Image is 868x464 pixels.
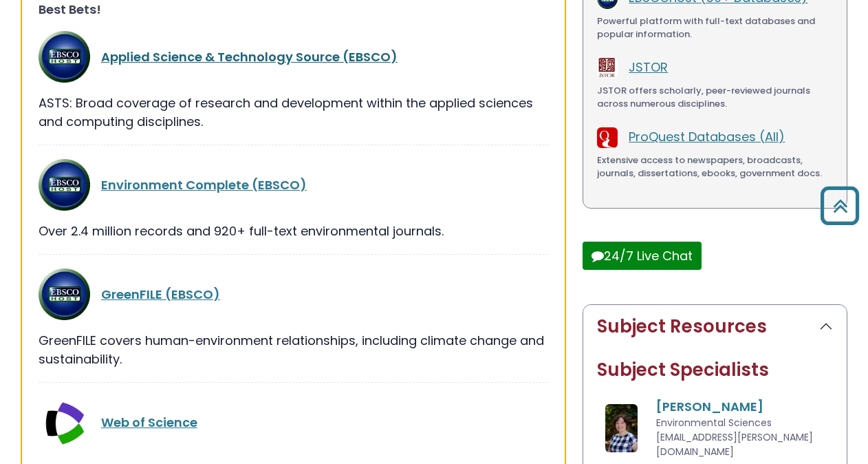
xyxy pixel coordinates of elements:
[656,430,813,458] span: [EMAIL_ADDRESS][PERSON_NAME][DOMAIN_NAME]
[583,305,847,348] button: Subject Resources
[597,154,833,180] div: Extensive access to newspapers, broadcasts, journals, dissertations, ebooks, government docs.
[629,128,785,145] a: ProQuest Databases (All)
[101,176,307,193] a: Environment Complete (EBSCO)
[583,242,702,270] button: 24/7 Live Chat
[101,414,197,431] a: Web of Science
[101,48,398,65] a: Applied Science & Technology Source (EBSCO)
[656,398,763,415] a: [PERSON_NAME]
[605,404,638,452] img: Amanda Matthysse
[39,94,548,131] div: ASTS: Broad coverage of research and development within the applied sciences and computing discip...
[39,331,548,368] div: GreenFILE covers human-environment relationships, including climate change and sustainability.
[629,59,668,76] a: JSTOR
[815,193,865,218] a: Back to Top
[39,2,548,17] h3: Best Bets!
[597,14,833,41] div: Powerful platform with full-text databases and popular information.
[39,222,548,240] div: Over 2.4 million records and 920+ full-text environmental journals.
[597,359,833,381] h2: Subject Specialists
[101,286,220,303] a: GreenFILE (EBSCO)
[656,416,772,430] span: Environmental Sciences
[597,84,833,111] div: JSTOR offers scholarly, peer-reviewed journals across numerous disciplines.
